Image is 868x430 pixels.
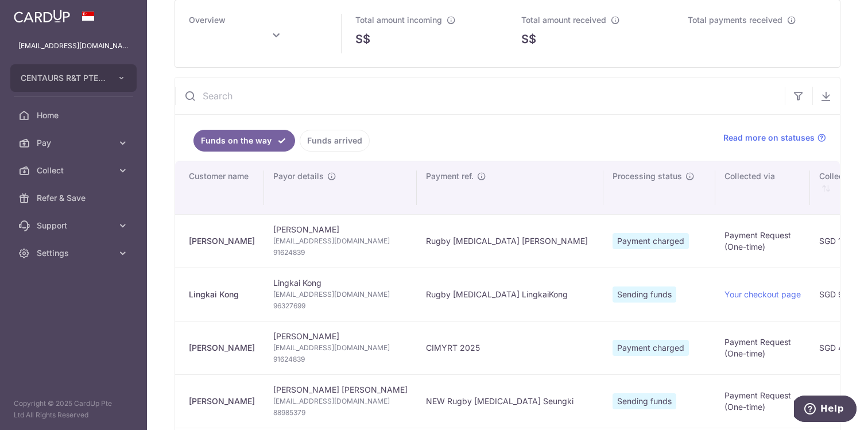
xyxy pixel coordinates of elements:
[37,220,113,231] span: Support
[193,130,295,152] a: Funds on the way
[724,289,801,299] a: Your checkout page
[273,247,408,258] span: 91624839
[21,72,106,84] span: CENTAURS R&T PTE. LTD.
[273,171,324,182] span: Payor details
[37,247,113,259] span: Settings
[613,393,676,409] span: Sending funds
[613,233,689,249] span: Payment charged
[189,235,255,247] div: [PERSON_NAME]
[37,192,113,204] span: Refer & Save
[723,132,826,144] a: Read more on statuses
[26,8,50,18] span: Help
[264,161,417,214] th: Payor details
[417,321,603,374] td: CIMYRT 2025
[273,396,408,407] span: [EMAIL_ADDRESS][DOMAIN_NAME]
[264,374,417,428] td: [PERSON_NAME] [PERSON_NAME]
[273,235,408,247] span: [EMAIL_ADDRESS][DOMAIN_NAME]
[264,268,417,321] td: Lingkai Kong
[417,214,603,268] td: Rugby [MEDICAL_DATA] [PERSON_NAME]
[355,15,442,25] span: Total amount incoming
[37,165,113,176] span: Collect
[613,171,682,182] span: Processing status
[18,40,129,52] p: [EMAIL_ADDRESS][DOMAIN_NAME]
[273,342,408,354] span: [EMAIL_ADDRESS][DOMAIN_NAME]
[273,289,408,300] span: [EMAIL_ADDRESS][DOMAIN_NAME]
[264,321,417,374] td: [PERSON_NAME]
[273,300,408,312] span: 96327699
[189,396,255,407] div: [PERSON_NAME]
[521,30,536,48] span: S$
[417,374,603,428] td: NEW Rugby [MEDICAL_DATA] Seungki
[715,214,810,268] td: Payment Request (One-time)
[273,354,408,365] span: 91624839
[37,110,113,121] span: Home
[603,161,715,214] th: Processing status
[715,374,810,428] td: Payment Request (One-time)
[14,9,70,23] img: CardUp
[426,171,474,182] span: Payment ref.
[715,321,810,374] td: Payment Request (One-time)
[355,30,370,48] span: S$
[175,161,264,214] th: Customer name
[417,161,603,214] th: Payment ref.
[175,78,785,114] input: Search
[417,268,603,321] td: Rugby [MEDICAL_DATA] LingkaiKong
[613,286,676,303] span: Sending funds
[273,407,408,419] span: 88985379
[715,161,810,214] th: Collected via
[794,396,857,424] iframe: Opens a widget where you can find more information
[723,132,815,144] span: Read more on statuses
[189,289,255,300] div: Lingkai Kong
[300,130,370,152] a: Funds arrived
[10,64,137,92] button: CENTAURS R&T PTE. LTD.
[37,137,113,149] span: Pay
[189,342,255,354] div: [PERSON_NAME]
[521,15,606,25] span: Total amount received
[613,340,689,356] span: Payment charged
[688,15,782,25] span: Total payments received
[189,15,226,25] span: Overview
[264,214,417,268] td: [PERSON_NAME]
